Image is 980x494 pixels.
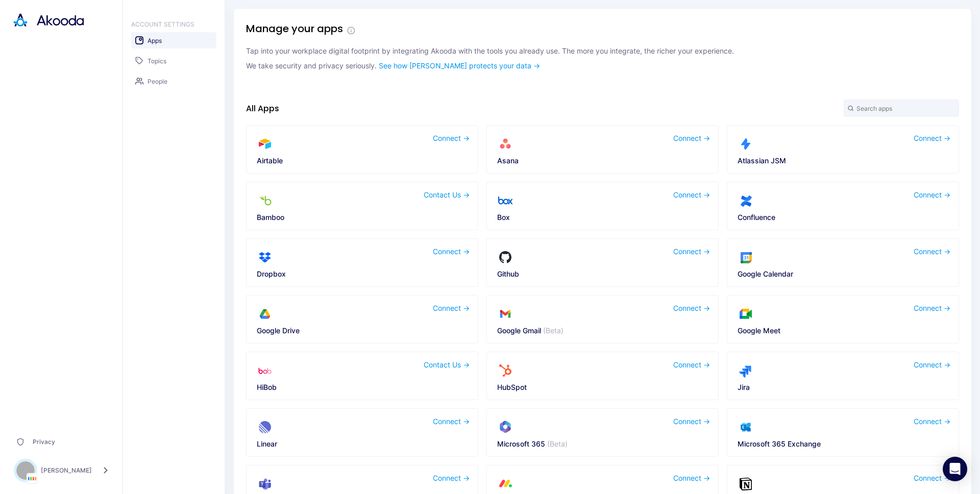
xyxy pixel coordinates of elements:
[255,213,284,221] h2: Bamboo
[246,60,756,71] p: We take security and privacy seriously.
[497,419,513,435] img: Connector Icon
[131,32,216,48] a: Apps
[246,45,756,56] p: Tap into your workplace digital footprint by integrating Akooda with the tools you already use. T...
[246,21,343,36] h1: Manage your apps
[256,305,274,323] img: Google Drive
[673,190,710,199] button: Connect →
[255,156,283,165] h2: Airtable
[496,305,514,323] img: Google Gmail
[914,190,950,199] button: Connect →
[256,248,274,266] img: Dropbox
[255,269,286,278] h2: Dropbox
[736,383,750,391] h2: Jira
[24,437,55,447] span: Privacy
[914,304,950,312] button: Connect →
[738,419,754,435] img: Connector Icon
[673,417,710,426] button: Connect →
[738,136,754,152] img: Connector Icon
[914,360,950,369] button: Connect →
[943,457,967,481] div: Open Intercom Messenger
[496,191,514,210] img: Box
[844,100,959,117] input: Search apps
[131,20,216,28] h3: ACCOUNT SETTINGS
[148,78,167,85] span: People
[424,190,470,199] button: Contact Us →
[256,418,274,436] img: Linear
[737,475,755,493] img: Notion
[736,269,793,278] h2: Google Calendar
[736,326,780,335] h2: Google Meet
[547,439,568,448] span: (Beta)
[148,37,162,44] span: Apps
[256,135,274,153] img: Airtable
[433,247,470,256] button: Connect →
[256,475,274,493] img: Microsoft Teams
[914,417,950,426] button: Connect →
[914,134,950,142] button: Connect →
[737,305,755,323] img: Google Meet
[737,248,755,266] img: Google Calendar
[433,417,470,426] button: Connect →
[914,474,950,482] button: Connect →
[131,53,216,69] a: Topics
[495,326,563,335] h2: Google Gmail
[257,362,273,379] img: Connector Icon
[496,135,514,153] img: Asana
[495,383,527,391] h2: HubSpot
[257,192,273,209] img: Connector Icon
[736,439,821,448] h2: Microsoft 365 Exchange
[543,326,563,335] span: (Beta)
[379,61,540,70] a: See how [PERSON_NAME] protects your data →
[737,191,755,210] img: Confluence
[424,360,470,369] button: Contact Us →
[41,465,95,476] div: [PERSON_NAME]
[673,134,710,142] button: Connect →
[736,213,775,221] h2: Confluence
[10,457,112,484] button: ATenant Logo[PERSON_NAME]
[673,360,710,369] button: Connect →
[433,304,470,312] button: Connect →
[255,439,277,448] h2: Linear
[496,475,514,493] img: Monday
[10,433,112,451] button: Privacy
[433,474,470,482] button: Connect →
[16,461,35,480] div: A
[495,156,519,165] h2: Asana
[27,474,37,484] img: Tenant Logo
[255,326,300,335] h2: Google Drive
[131,73,216,89] a: People
[736,156,786,165] h2: Atlassian JSM
[495,213,510,221] h2: Box
[255,383,277,391] h2: HiBob
[673,474,710,482] button: Connect →
[496,248,514,266] img: Github
[495,439,568,448] h2: Microsoft 365
[246,102,279,115] h3: All Apps
[673,304,710,312] button: Connect →
[914,247,950,256] button: Connect →
[737,361,755,380] img: Jira
[433,134,470,142] button: Connect →
[673,247,710,256] button: Connect →
[148,57,166,65] span: Topics
[496,361,514,380] img: HubSpot
[495,269,519,278] h2: Github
